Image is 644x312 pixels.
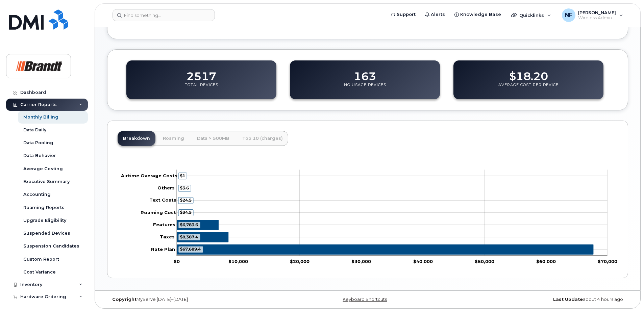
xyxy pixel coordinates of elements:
dd: 2517 [187,63,216,82]
tspan: $6,783.6 [180,222,198,227]
tspan: Others [157,185,175,190]
span: NF [565,11,572,19]
strong: Copyright [112,297,137,302]
tspan: $0 [174,258,180,264]
a: Data > 500MB [192,131,235,146]
tspan: Features [153,222,175,227]
tspan: $30,000 [351,258,371,264]
tspan: Roaming Cost [141,209,176,215]
strong: Last Update [553,297,583,302]
tspan: $40,000 [413,258,433,264]
tspan: Rate Plan [151,246,175,252]
tspan: Taxes [160,234,175,239]
tspan: Airtime Overage Costs [121,173,177,178]
tspan: $24.5 [180,198,192,203]
p: No Usage Devices [344,82,386,95]
dd: $18.20 [509,63,548,82]
div: Quicklinks [506,8,556,22]
input: Find something... [113,9,215,21]
a: Keyboard Shortcuts [343,297,387,302]
g: Chart [121,170,617,264]
dd: 163 [354,63,376,82]
tspan: $70,000 [598,258,617,264]
p: Total Devices [185,82,218,95]
tspan: $60,000 [536,258,556,264]
span: Quicklinks [519,12,544,18]
a: Alerts [420,8,450,21]
span: Alerts [431,11,445,18]
tspan: $3.6 [180,185,189,190]
tspan: $1 [180,173,185,178]
g: Series [177,171,593,254]
div: about 4 hours ago [454,297,628,302]
a: Knowledge Base [450,8,506,21]
span: Support [397,11,416,18]
tspan: $34.5 [180,210,192,215]
span: Knowledge Base [460,11,501,18]
a: Top 10 (charges) [237,131,288,146]
a: Breakdown [118,131,155,146]
tspan: Text Costs [149,197,176,203]
tspan: $67,689.4 [180,246,201,252]
tspan: $50,000 [475,258,494,264]
tspan: $20,000 [290,258,309,264]
a: Support [386,8,420,21]
tspan: $10,000 [228,258,248,264]
span: Wireless Admin [578,15,616,21]
div: Noah Fouillard [557,8,628,22]
p: Average Cost Per Device [498,82,559,95]
a: Roaming [157,131,190,146]
tspan: $8,387.4 [180,234,198,239]
div: MyServe [DATE]–[DATE] [107,297,281,302]
span: [PERSON_NAME] [578,10,616,15]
